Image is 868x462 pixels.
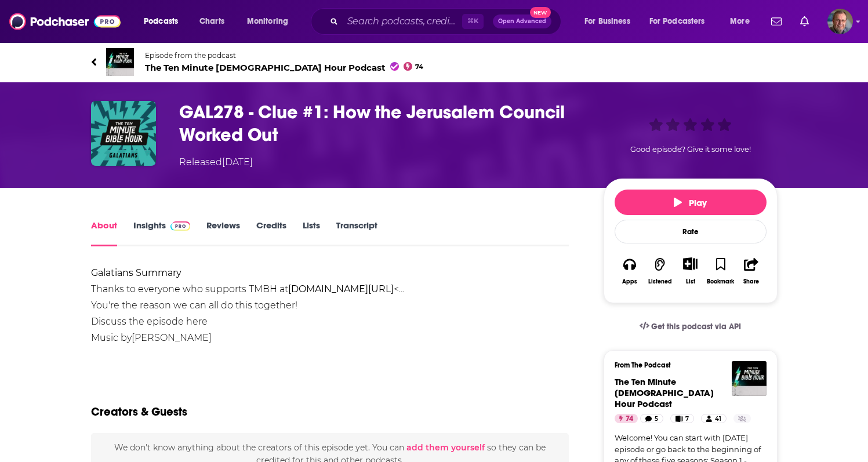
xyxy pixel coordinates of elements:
[615,414,638,423] a: 74
[9,10,121,32] img: Podchaser - Follow, Share and Rate Podcasts
[530,7,551,18] span: New
[179,101,585,146] h1: GAL278 - Clue #1: How the Jerusalem Council Worked Out
[707,278,734,285] div: Bookmark
[615,250,645,292] button: Apps
[645,250,675,292] button: Listened
[106,48,134,76] img: The Ten Minute Bible Hour Podcast
[406,443,485,452] button: add them yourself
[706,250,736,292] button: Bookmark
[288,283,394,294] strong: [DOMAIN_NAME][URL]
[722,12,764,31] button: open menu
[91,267,181,278] strong: Galatians Summary
[415,64,423,70] span: 74
[145,62,424,73] span: The Ten Minute [DEMOGRAPHIC_DATA] Hour Podcast
[91,405,187,419] h2: Creators & Guests
[322,8,572,35] div: Search podcasts, credits, & more...
[767,12,786,31] a: Show notifications dropdown
[649,13,705,30] span: For Podcasters
[132,332,212,343] a: [PERSON_NAME]
[701,414,726,423] a: 41
[640,414,663,423] a: 5
[674,197,707,208] span: Play
[343,12,462,31] input: Search podcasts, credits, & more...
[732,361,767,396] img: The Ten Minute Bible Hour Podcast
[622,278,637,285] div: Apps
[288,283,405,294] a: [DOMAIN_NAME][URL]<…
[145,51,424,60] span: Episode from the podcast
[630,312,751,341] a: Get this podcast via API
[239,12,303,31] button: open menu
[462,14,484,29] span: ⌘ K
[827,9,853,34] img: User Profile
[626,413,633,425] span: 74
[136,12,193,31] button: open menu
[651,322,741,332] span: Get this podcast via API
[192,12,231,31] a: Charts
[655,413,658,425] span: 5
[648,278,672,285] div: Listened
[247,13,288,30] span: Monitoring
[630,145,751,154] span: Good episode? Give it some love!
[685,413,689,425] span: 7
[91,332,212,343] span: Music by
[736,250,766,292] button: Share
[827,9,853,34] span: Logged in as dan82658
[615,361,757,369] h3: From The Podcast
[256,220,286,246] a: Credits
[91,220,117,246] a: About
[730,13,750,30] span: More
[288,283,405,294] span: <…
[179,155,253,169] div: Released [DATE]
[144,13,178,30] span: Podcasts
[584,13,630,30] span: For Business
[199,13,224,30] span: Charts
[206,220,240,246] a: Reviews
[498,19,546,24] span: Open Advanced
[743,278,759,285] div: Share
[686,278,695,285] div: List
[336,220,377,246] a: Transcript
[615,190,767,215] button: Play
[493,14,551,28] button: Open AdvancedNew
[303,220,320,246] a: Lists
[133,220,191,246] a: InsightsPodchaser Pro
[170,221,191,231] img: Podchaser Pro
[678,257,702,270] button: Show More Button
[675,250,705,292] div: Show More ButtonList
[827,9,853,34] button: Show profile menu
[615,376,714,409] span: The Ten Minute [DEMOGRAPHIC_DATA] Hour Podcast
[91,300,297,311] span: You're the reason we can all do this together!
[91,48,434,76] a: The Ten Minute Bible Hour PodcastEpisode from the podcastThe Ten Minute [DEMOGRAPHIC_DATA] Hour P...
[796,12,813,31] a: Show notifications dropdown
[576,12,645,31] button: open menu
[91,101,156,166] img: GAL278 - Clue #1: How the Jerusalem Council Worked Out
[715,413,721,425] span: 41
[615,376,714,409] a: The Ten Minute Bible Hour Podcast
[91,283,405,294] span: Thanks to everyone who supports TMBH at
[642,12,722,31] button: open menu
[91,316,208,327] a: Discuss the episode here
[670,414,694,423] a: 7
[615,220,767,243] div: Rate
